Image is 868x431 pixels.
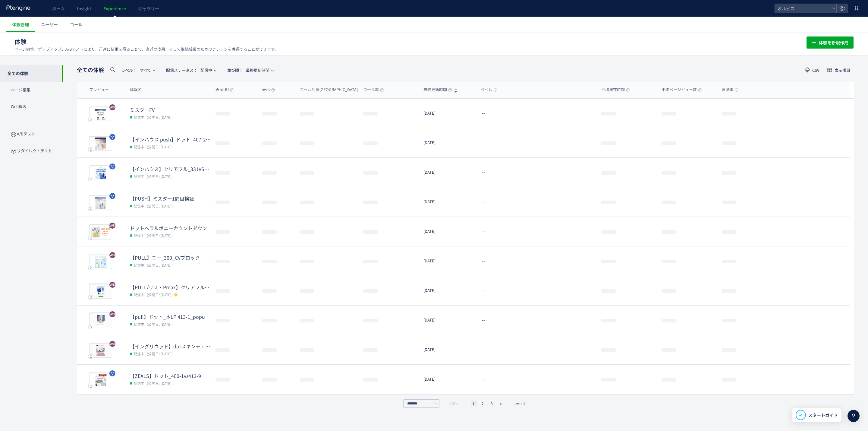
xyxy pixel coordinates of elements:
span: ユーザー [41,21,58,27]
span: ゴール [70,21,83,27]
span: ギャラリー [138,5,159,11]
span: ホーム [52,5,65,11]
span: 体験管理 [12,21,29,27]
span: Insight [77,5,91,11]
span: Experience [103,5,126,11]
span: オルビス [776,4,829,13]
span: スタートガイド [808,412,838,418]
